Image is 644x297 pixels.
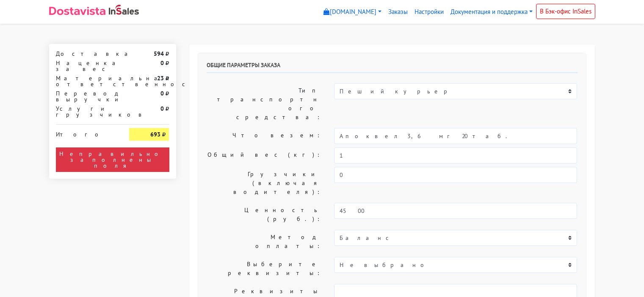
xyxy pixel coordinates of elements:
label: Выберите реквизиты: [200,257,328,281]
strong: 0 [160,105,164,112]
a: [DOMAIN_NAME] [320,4,385,20]
div: Итого [56,128,117,137]
div: Неправильно заполнены поля [56,147,169,172]
div: Наценка за вес [50,60,123,72]
div: Услуги грузчиков [50,106,123,117]
strong: 594 [154,50,164,57]
a: В Бэк-офис InSales [536,4,595,19]
label: Ценность (руб.): [200,203,328,226]
a: Настройки [411,4,447,20]
div: Перевод выручки [50,90,123,102]
img: InSales [109,5,139,15]
label: Что везем: [200,128,328,144]
a: Документация и поддержка [447,4,536,20]
strong: 23 [157,74,164,82]
div: Доставка [50,51,123,57]
img: Dostavista - срочная курьерская служба доставки [49,7,105,15]
strong: 0 [160,90,164,97]
label: Грузчики (включая водителя): [200,167,328,199]
a: Заказы [385,4,411,20]
h6: Общие параметры заказа [207,62,578,73]
strong: 693 [150,131,160,138]
strong: 0 [160,59,164,67]
div: Материальная ответственность [50,75,123,87]
label: Метод оплаты: [200,230,328,253]
label: Общий вес (кг): [200,147,328,163]
label: Тип транспортного средства: [200,83,328,125]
